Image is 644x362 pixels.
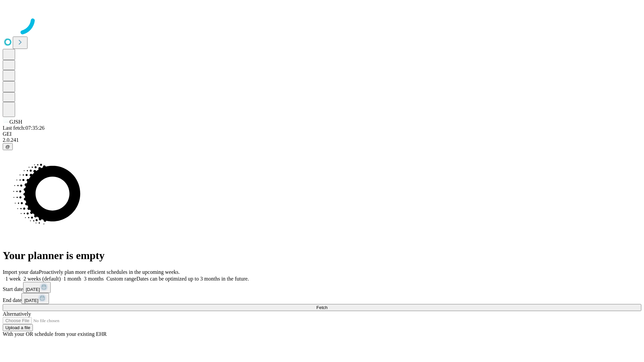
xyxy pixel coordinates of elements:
[3,304,641,311] button: Fetch
[3,137,641,143] div: 2.0.241
[137,276,249,282] span: Dates can be optimized up to 3 months in the future.
[23,276,61,282] span: 2 weeks (default)
[3,324,33,331] button: Upload a file
[3,249,641,262] h1: Your planner is empty
[3,282,641,293] div: Start date
[26,287,40,292] span: [DATE]
[39,269,180,275] span: Proactively plan more efficient schedules in the upcoming weeks.
[21,293,49,304] button: [DATE]
[5,144,10,149] span: @
[3,311,31,317] span: Alternatively
[3,131,641,137] div: GEI
[84,276,104,282] span: 3 months
[3,125,45,131] span: Last fetch: 07:35:26
[23,282,51,293] button: [DATE]
[316,305,327,310] span: Fetch
[5,276,21,282] span: 1 week
[3,293,641,304] div: End date
[3,269,39,275] span: Import your data
[63,276,81,282] span: 1 month
[9,119,22,125] span: GJSH
[106,276,136,282] span: Custom range
[3,331,107,337] span: With your OR schedule from your existing EHR
[3,143,13,150] button: @
[24,298,38,303] span: [DATE]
